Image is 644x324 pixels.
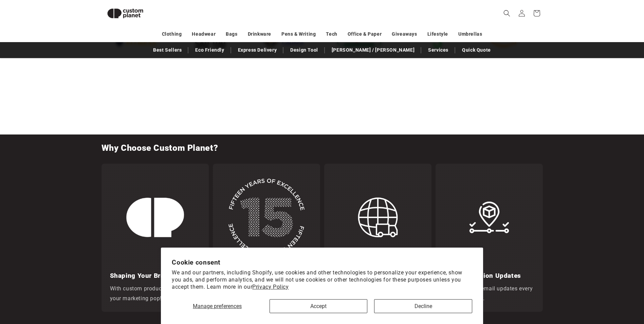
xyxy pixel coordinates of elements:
[427,28,448,40] a: Lifestyle
[444,271,534,281] h3: Live Production Updates
[110,284,200,304] p: With custom products that make your marketing pop!
[425,44,452,56] a: Services
[392,28,417,40] a: Giveaways
[328,44,418,56] a: [PERSON_NAME] / [PERSON_NAME]
[499,6,514,21] summary: Search
[226,28,237,40] a: Bags
[172,258,472,266] h2: Cookie consent
[193,303,242,309] span: Manage preferences
[459,44,494,56] a: Quick Quote
[102,143,218,154] h2: Why Choose Custom Planet?
[287,44,321,56] a: Design Tool
[281,28,316,40] a: Pens & Writing
[110,271,200,281] h3: Shaping Your Brand
[374,299,472,313] button: Decline
[172,299,263,313] button: Manage preferences
[252,284,289,290] a: Privacy Policy
[150,44,185,56] a: Best Sellers
[248,28,271,40] a: Drinkware
[192,44,227,56] a: Eco Friendly
[192,28,216,40] a: Headwear
[235,44,280,56] a: Express Delivery
[102,3,149,24] img: Custom Planet
[458,28,482,40] a: Umbrellas
[348,28,382,40] a: Office & Paper
[172,269,472,290] p: We and our partners, including Shopify, use cookies and other technologies to personalize your ex...
[326,28,337,40] a: Tech
[162,28,182,40] a: Clothing
[531,251,644,324] iframe: Chat Widget
[444,284,534,304] p: Login and get email updates every step of the way.
[270,299,367,313] button: Accept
